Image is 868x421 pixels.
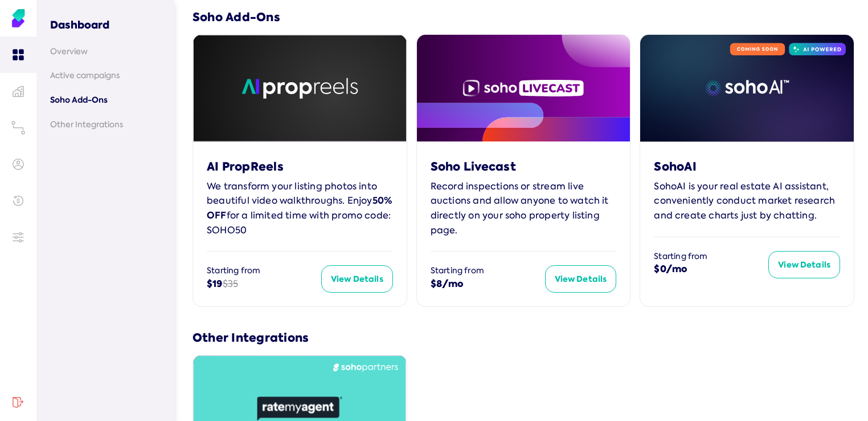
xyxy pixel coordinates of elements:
div: Starting from [431,265,545,277]
h3: Soho Add-Ons [193,9,854,25]
div: AI PropReels [207,159,393,175]
a: Overview [50,46,161,56]
a: Other Integrations [50,119,161,129]
button: View Details [768,251,840,278]
span: $35 [223,278,239,290]
div: $19 [207,277,321,292]
a: Active campaigns [50,70,161,80]
b: 50% OFF [207,194,392,222]
div: SohoAI is your real estate AI assistant, conveniently conduct market research and create charts j... [654,179,840,223]
div: Starting from [654,251,768,262]
h3: Other Integrations [193,330,854,346]
div: We transform your listing photos into beautiful video walkthroughs. Enjoy for a limited time with... [207,179,393,237]
div: $0/mo [654,262,768,277]
div: Soho Livecast [431,159,617,175]
img: Soho Agent Portal Home [9,9,27,27]
a: Soho Add-Ons [50,94,161,106]
div: Starting from [207,265,321,277]
button: View Details [545,265,617,293]
div: $8/mo [431,277,545,292]
h3: Dashboard [50,5,161,33]
button: View Details [321,265,393,293]
div: SohoAI [654,159,840,175]
div: Record inspections or stream live auctions and allow anyone to watch it directly on your soho pro... [431,179,617,237]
